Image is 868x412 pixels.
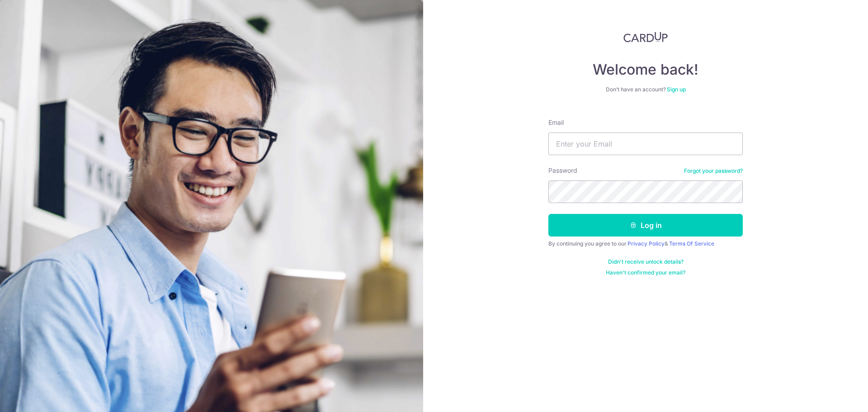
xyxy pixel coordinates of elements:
[667,86,686,93] a: Sign up
[548,86,743,93] div: Don’t have an account?
[548,166,577,175] label: Password
[684,167,743,175] a: Forgot your password?
[548,118,564,127] label: Email
[548,240,743,247] div: By continuing you agree to our &
[608,258,684,265] a: Didn't receive unlock details?
[548,214,743,237] button: Log in
[606,269,685,276] a: Haven't confirmed your email?
[623,32,668,43] img: CardUp Logo
[548,61,743,79] h4: Welcome back!
[627,240,665,247] a: Privacy Policy
[548,133,743,155] input: Enter your Email
[669,240,714,247] a: Terms Of Service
